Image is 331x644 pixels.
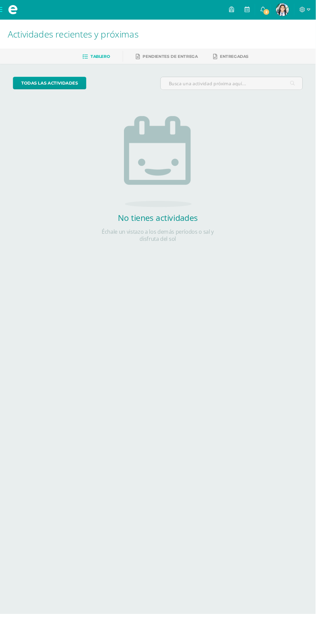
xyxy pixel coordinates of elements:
img: no_activities.png [130,122,201,217]
h2: No tienes actividades [98,223,233,234]
a: Tablero [86,54,115,65]
span: Entregadas [231,56,261,62]
input: Busca una actividad próxima aquí... [169,81,317,94]
img: c8b2554278c2aa8190328a3408ea909e.png [289,3,303,17]
span: 2 [276,9,283,16]
span: Pendientes de entrega [150,56,207,62]
span: Tablero [95,56,115,62]
span: Actividades recientes y próximas [8,29,145,42]
a: Pendientes de entrega [143,54,207,65]
p: Échale un vistazo a los demás períodos o sal y disfruta del sol [98,239,233,254]
a: todas las Actividades [14,80,91,94]
a: Entregadas [224,54,261,65]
